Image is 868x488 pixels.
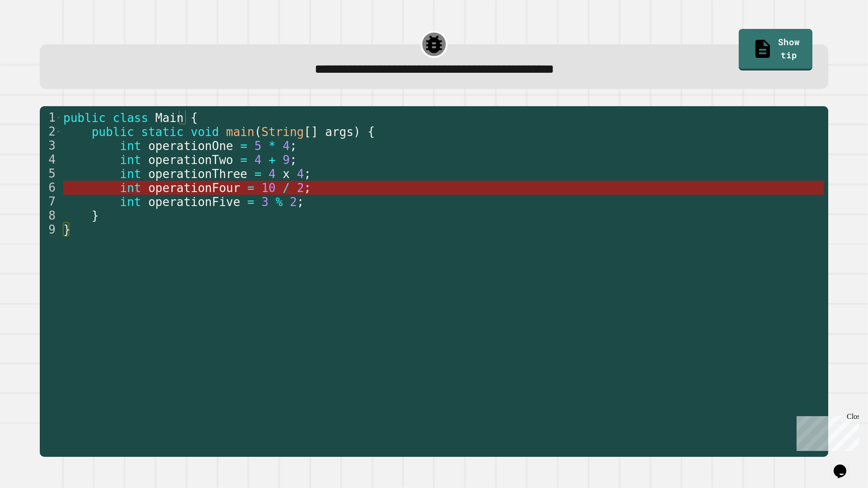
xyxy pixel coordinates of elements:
span: public [63,111,106,125]
span: void [190,125,219,139]
div: Chat with us now!Close [4,4,62,57]
div: 2 [40,125,61,139]
span: main [226,125,255,139]
div: 9 [40,223,61,237]
span: class [113,111,148,125]
span: static [141,125,184,139]
div: 4 [40,153,61,167]
span: = [240,153,247,167]
div: 3 [40,139,61,153]
span: int [120,195,141,209]
span: operationOne [148,139,233,153]
div: 1 [40,111,61,125]
span: = [247,181,255,195]
span: operationFour [148,181,240,195]
span: int [120,139,141,153]
span: 3 [261,195,269,209]
span: Toggle code folding, rows 2 through 8 [56,125,61,139]
div: 8 [40,209,61,223]
span: + [269,153,276,167]
span: args [325,125,354,139]
div: 5 [40,167,61,181]
span: int [120,167,141,181]
div: 6 [40,181,61,195]
span: / [283,181,290,195]
span: x [283,167,290,181]
span: int [120,181,141,195]
span: operationFive [148,195,240,209]
div: 7 [40,195,61,209]
span: int [120,153,141,167]
iframe: chat widget [793,413,859,451]
span: = [254,167,261,181]
span: operationTwo [148,153,233,167]
span: % [275,195,283,209]
span: 5 [254,139,261,153]
span: Toggle code folding, rows 1 through 9 [56,111,61,125]
span: 2 [290,195,297,209]
a: Show tip [739,29,812,70]
span: 9 [283,153,290,167]
span: String [261,125,304,139]
span: 4 [269,167,276,181]
span: = [240,139,247,153]
span: 10 [261,181,275,195]
iframe: chat widget [830,452,859,479]
span: 4 [297,167,304,181]
span: public [91,125,134,139]
span: 4 [254,153,261,167]
span: = [247,195,255,209]
span: operationThree [148,167,247,181]
span: Main [155,111,184,125]
span: 4 [283,139,290,153]
span: 2 [297,181,304,195]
